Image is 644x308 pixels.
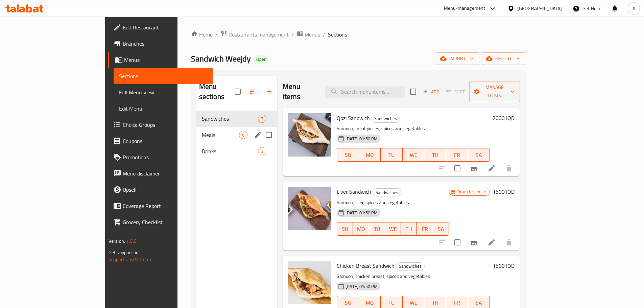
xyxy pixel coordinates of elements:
[231,85,245,99] span: Select all sections
[123,137,207,145] span: Coupons
[123,186,207,194] span: Upsell
[123,40,207,48] span: Branches
[196,143,277,159] div: Drinks3
[501,160,517,176] button: delete
[291,30,294,39] li: /
[239,132,247,138] span: 6
[487,54,520,63] span: export
[455,189,490,195] span: Branch specific
[427,150,444,160] span: TH
[258,116,266,122] span: 7
[343,136,380,142] span: [DATE] 01:50 PM
[258,148,266,155] span: 3
[371,115,400,123] div: Sandwiches
[340,224,350,234] span: SU
[114,68,213,84] a: Sections
[123,153,207,161] span: Promotions
[108,133,213,149] a: Coupons
[323,30,325,39] li: /
[123,169,207,177] span: Menu disclaimer
[493,187,515,196] h6: 1500 IQD
[196,108,277,162] nav: Menu sections
[191,30,526,39] nav: breadcrumb
[424,148,446,162] button: TH
[108,165,213,182] a: Menu disclaimer
[501,234,517,251] button: delete
[109,248,140,257] span: Get support on:
[337,187,371,197] span: Liver Sandwich
[372,224,382,234] span: TU
[482,52,525,65] button: export
[362,298,378,308] span: MO
[475,83,515,100] span: Manage items
[396,262,425,270] div: Sandwiches
[119,104,207,113] span: Edit Menu
[362,150,378,160] span: MO
[258,115,266,123] div: items
[420,224,430,234] span: FR
[215,30,218,39] li: /
[283,81,317,102] h2: Menu items
[202,147,258,155] span: Drinks
[229,30,289,39] span: Restaurants management
[199,81,235,102] h2: Menu sections
[108,198,213,214] a: Coverage Report
[427,298,444,308] span: TH
[253,130,263,140] button: edit
[449,298,466,308] span: FR
[119,88,207,96] span: Full Menu View
[471,150,487,160] span: SA
[466,160,482,176] button: Branch-specific-item
[123,202,207,210] span: Coverage Report
[420,87,442,97] button: Add
[296,30,320,39] a: Menus
[337,198,449,207] p: Samoon, liver, spices and vegetables
[517,5,562,12] div: [GEOGRAPHIC_DATA]
[108,117,213,133] a: Choice Groups
[343,283,380,290] span: [DATE] 01:50 PM
[254,55,269,64] div: Open
[381,148,403,162] button: TU
[328,30,347,39] span: Sections
[108,19,213,35] a: Edit Restaurant
[388,224,398,234] span: WE
[254,56,269,62] span: Open
[487,164,496,172] a: Edit menu item
[383,150,400,160] span: TU
[202,131,239,139] span: Meals
[353,222,369,236] button: MO
[436,52,479,65] button: import
[337,148,359,162] button: SU
[108,52,213,68] a: Menus
[108,214,213,230] a: Grocery Checklist
[493,261,515,270] h6: 1500 IQD
[417,222,433,236] button: FR
[369,222,385,236] button: TU
[436,224,446,234] span: SA
[406,85,420,99] span: Select section
[401,222,417,236] button: TH
[109,237,125,245] span: Version:
[202,115,258,123] span: Sandwiches
[126,237,137,245] span: 1.0.0
[288,261,331,304] img: Chicken Breast Sandwich
[245,84,261,100] span: Sort sections
[356,224,366,234] span: MO
[396,262,424,270] span: Sandwiches
[108,182,213,198] a: Upsell
[340,150,356,160] span: SU
[444,4,485,13] div: Menu-management
[493,113,515,123] h6: 2000 IQD
[337,261,395,271] span: Chicken Breast Sandwich
[449,150,466,160] span: FR
[123,218,207,226] span: Grocery Checklist
[405,298,422,308] span: WE
[487,238,496,246] a: Edit menu item
[433,222,449,236] button: SA
[123,121,207,129] span: Choice Groups
[446,148,468,162] button: FR
[109,255,151,264] a: Support.OpsPlatform
[191,51,251,66] span: Sandwich Weejdy
[114,100,213,117] a: Edit Menu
